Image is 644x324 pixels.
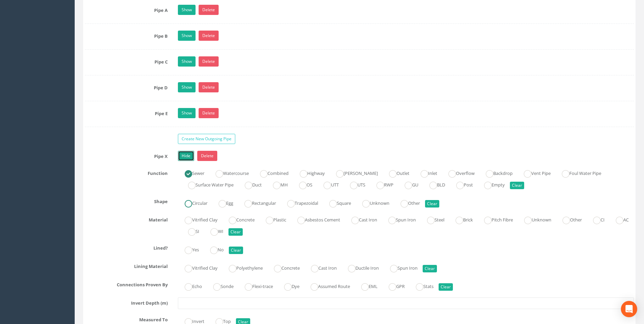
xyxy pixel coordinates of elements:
label: Unknown [517,214,551,224]
label: WI [204,226,223,236]
label: Flexi-trace [238,281,273,291]
label: Rectangular [238,198,276,208]
label: No [203,244,224,254]
label: Cast Iron [345,214,377,224]
button: Clear [439,283,453,291]
label: Vitrified Clay [178,214,218,224]
label: Lining Material [80,261,173,270]
label: SI [181,226,199,236]
button: Clear [423,265,437,272]
label: Steel [420,214,444,224]
label: CI [586,214,605,224]
label: Pipe X [80,151,173,160]
label: Polyethylene [222,263,263,272]
label: AC [609,214,629,224]
label: Vent Pipe [517,168,551,178]
label: Material [80,214,173,223]
a: Show [178,31,196,41]
a: Delete [199,5,219,15]
a: Delete [199,56,219,67]
label: [PERSON_NAME] [329,168,378,178]
a: Show [178,56,196,67]
label: Empty [477,179,505,189]
label: Watercourse [209,168,249,178]
label: BLD [423,179,445,189]
label: Sonde [206,281,234,291]
label: Spun Iron [382,214,416,224]
label: Pipe E [80,108,173,117]
button: Clear [510,182,524,189]
button: Clear [228,228,243,236]
label: Assumed Route [304,281,350,291]
label: EML [354,281,378,291]
label: OS [292,179,312,189]
label: Inlet [414,168,437,178]
label: Pipe B [80,31,173,39]
label: Asbestos Cement [291,214,340,224]
label: Pitch Fibre [477,214,513,224]
label: Unknown [355,198,389,208]
label: Outlet [382,168,409,178]
a: Create New Outgoing Pipe [178,134,235,144]
label: GU [398,179,418,189]
label: Function [80,168,173,177]
label: Ductile Iron [341,263,379,272]
label: Invert Depth (m) [80,298,173,306]
label: Duct [238,179,262,189]
label: Circular [178,198,207,208]
label: Brick [449,214,473,224]
button: Clear [425,200,439,208]
a: Show [178,108,196,118]
label: Measured To [80,314,173,323]
a: Show [178,82,196,92]
a: Delete [197,151,217,161]
label: Pipe D [80,82,173,91]
a: Delete [199,108,219,118]
label: Pipe A [80,5,173,14]
label: Plastic [259,214,286,224]
button: Clear [229,247,243,254]
label: Dye [277,281,299,291]
label: Vitrified Clay [178,263,218,272]
label: Yes [178,244,199,254]
label: Combined [253,168,289,178]
label: Concrete [222,214,255,224]
label: UTT [317,179,339,189]
label: Sewer [178,168,204,178]
label: Foul Water Pipe [555,168,601,178]
label: Cast Iron [304,263,337,272]
label: Egg [212,198,233,208]
a: Delete [199,31,219,41]
label: Surface Water Pipe [181,179,234,189]
label: Lined? [80,242,173,251]
label: UTS [343,179,365,189]
label: Post [449,179,473,189]
label: Concrete [267,263,300,272]
label: Echo [178,281,202,291]
label: Highway [293,168,325,178]
label: Shape [80,196,173,205]
label: Spun Iron [383,263,418,272]
label: GPR [382,281,405,291]
a: Show [178,5,196,15]
div: Open Intercom Messenger [621,301,637,317]
a: Delete [199,82,219,92]
label: Overflow [442,168,475,178]
a: Hide [178,151,194,161]
label: MH [266,179,288,189]
label: Trapezoidal [280,198,318,208]
label: Backdrop [479,168,513,178]
label: Other [394,198,420,208]
label: RWP [370,179,393,189]
label: Connections Proven By [80,279,173,288]
label: Stats [409,281,434,291]
label: Square [323,198,351,208]
label: Pipe C [80,56,173,65]
label: Other [556,214,582,224]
